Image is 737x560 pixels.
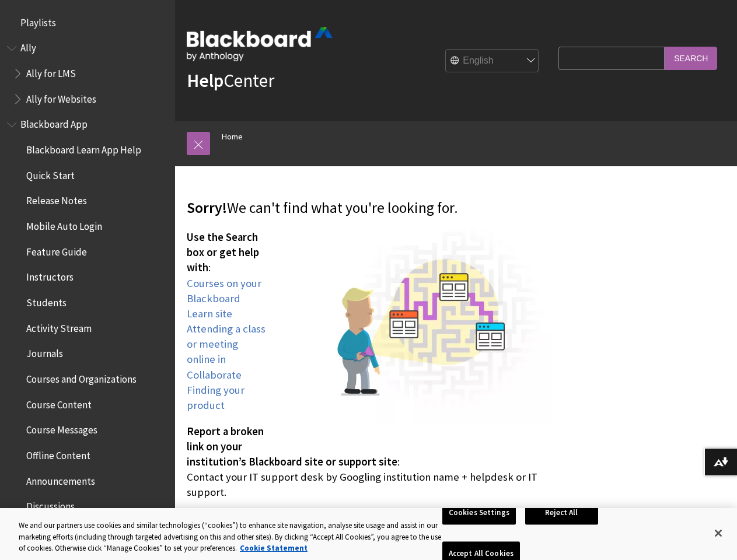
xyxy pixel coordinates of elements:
button: Cookies Settings [442,501,516,525]
span: Students [26,293,67,309]
a: Attending a class or meeting online in Collaborate [187,322,266,382]
button: Reject All [525,501,598,525]
span: Feature Guide [26,242,87,258]
span: Journals [26,344,63,360]
strong: Help [187,69,223,92]
span: Quick Start [26,166,75,181]
span: Ally for LMS [26,64,76,79]
span: Offline Content [26,446,90,461]
span: Ally for Websites [26,89,96,105]
a: HelpCenter [187,69,274,92]
span: Course Content [26,395,92,411]
span: Sorry! [187,198,227,217]
span: Use the Search box or get help with [187,230,259,274]
span: Discussions [26,496,75,512]
select: Site Language Selector [446,50,539,73]
span: Mobile Auto Login [26,216,102,232]
nav: Book outline for Anthology Ally Help [7,38,168,109]
p: We can't find what you're looking for. [187,198,553,219]
span: Blackboard App [20,115,88,131]
input: Search [665,47,717,69]
a: Home [222,129,243,144]
span: Ally [20,38,36,54]
a: Finding your product [187,383,244,412]
span: Course Messages [26,421,97,436]
span: Instructors [26,268,74,283]
span: Report a broken link on your institution’s Blackboard site or support site [187,425,397,468]
span: Activity Stream [26,318,92,334]
button: Close [705,520,731,546]
a: More information about your privacy, opens in a new tab [240,543,308,553]
img: Blackboard by Anthology [187,27,333,61]
p: : [187,230,553,413]
nav: Book outline for Playlists [7,13,168,33]
span: Announcements [26,471,95,487]
p: : Contact your IT support desk by Googling institution name + helpdesk or IT support. [187,424,553,501]
a: Courses on your Blackboard Learn site [187,276,261,321]
div: We and our partners use cookies and similar technologies (“cookies”) to enhance site navigation, ... [19,520,442,554]
span: Playlists [20,13,56,29]
span: Release Notes [26,191,87,207]
span: Blackboard Learn App Help [26,140,141,156]
span: Courses and Organizations [26,369,137,385]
